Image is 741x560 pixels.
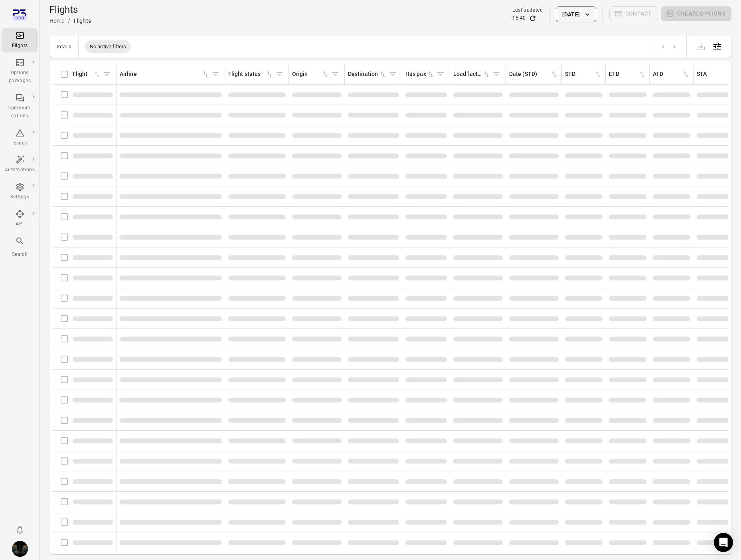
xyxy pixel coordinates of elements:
nav: pagination navigation [658,42,680,52]
a: Automations [2,152,38,176]
div: Last updated [512,6,543,14]
a: Flights [2,28,38,52]
div: Issues [5,139,35,147]
div: Sort by origin in ascending order [292,70,329,79]
span: Filter by has pax [435,68,447,80]
div: Communi-cations [5,104,35,120]
span: Please make a selection to export [693,42,709,50]
span: Filter by flight [101,68,113,80]
button: Open table configuration [709,39,725,55]
div: Sort by airline in ascending order [120,70,209,79]
span: Filter by destination [387,68,399,80]
div: Sort by flight in ascending order [73,70,101,79]
div: Sort by ETD in ascending order [609,70,646,79]
div: Sort by ATD in ascending order [653,70,690,79]
span: Filter by origin [329,68,341,80]
div: Flights [5,42,35,50]
div: Sort by load factor in ascending order [453,70,490,79]
h1: Flights [49,3,91,16]
div: Settings [5,193,35,201]
li: / [68,16,71,26]
span: No active filters [85,43,131,51]
a: Options packages [2,55,38,87]
div: Search [5,251,35,259]
a: Settings [2,180,38,204]
button: Refresh data [529,14,537,22]
span: Filter by flight status [273,68,285,80]
img: images [12,541,28,557]
span: Please make a selection to create an option package [661,6,731,22]
div: Flights [74,17,91,25]
div: Automations [5,166,35,174]
a: API [2,207,38,231]
span: Filter by airline [209,68,221,80]
div: API [5,220,35,228]
div: Sort by destination in ascending order [348,70,387,79]
span: Please make a selection to create communications [609,6,658,22]
div: 15:40 [512,14,526,22]
div: Sort by STD in ascending order [565,70,602,79]
div: Sort by STA in ascending order [697,70,734,79]
div: Open Intercom Messenger [714,533,733,552]
button: Iris [9,538,31,560]
button: Notifications [12,522,28,538]
div: Total 0 [56,44,72,49]
span: Filter by load factor [490,68,502,80]
button: [DATE] [556,6,596,22]
nav: Breadcrumbs [49,16,91,26]
a: Issues [2,126,38,150]
div: Sort by date (STD) in ascending order [509,70,558,79]
div: Options packages [5,69,35,85]
a: Home [49,18,65,24]
button: Search [2,234,38,261]
div: Sort by flight status in ascending order [228,70,273,79]
a: Communi-cations [2,91,38,123]
div: Sort by has pax in ascending order [405,70,435,79]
